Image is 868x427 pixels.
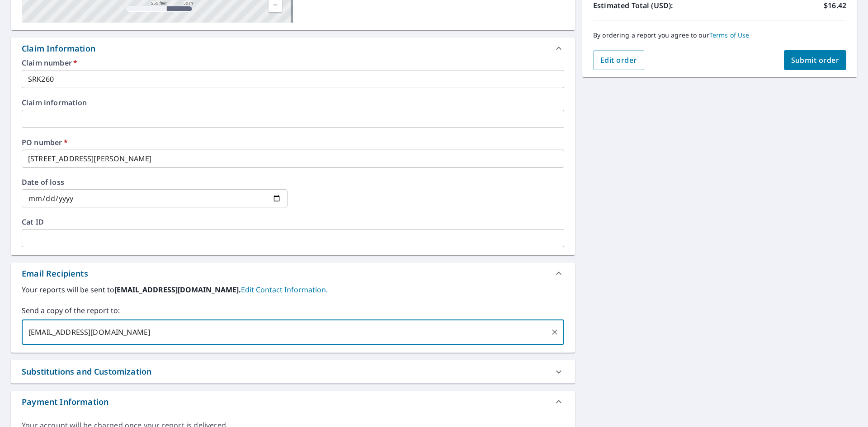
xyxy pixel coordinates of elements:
div: Substitutions and Customization [22,366,151,378]
a: Terms of Use [709,31,750,39]
div: Payment Information [22,396,108,408]
div: Claim Information [11,38,575,59]
div: Claim Information [22,42,95,55]
label: Cat ID [22,218,564,225]
div: Substitutions and Customization [11,360,575,383]
span: Edit order [600,55,637,65]
button: Clear [548,326,561,338]
div: Email Recipients [11,263,575,284]
label: Claim information [22,99,564,106]
label: Claim number [22,59,564,66]
button: Submit order [784,50,847,70]
label: Send a copy of the report to: [22,305,564,316]
span: Submit order [791,55,840,65]
label: PO number [22,139,564,146]
a: EditContactInfo [241,285,328,295]
label: Date of loss [22,178,288,186]
label: Your reports will be sent to [22,284,564,295]
button: Edit order [593,50,644,70]
b: [EMAIL_ADDRESS][DOMAIN_NAME]. [114,285,241,295]
div: Email Recipients [22,267,88,280]
p: By ordering a report you agree to our [593,31,846,39]
div: Payment Information [11,391,575,413]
